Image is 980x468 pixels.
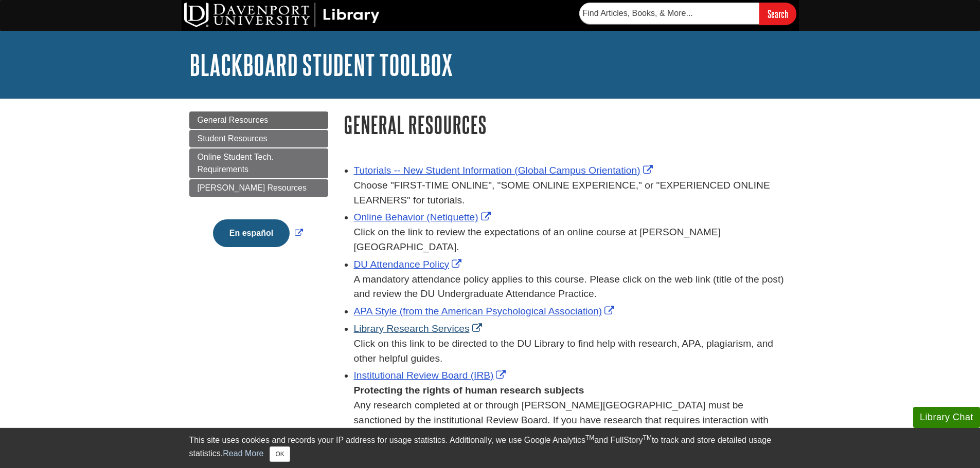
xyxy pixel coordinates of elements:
a: Link opens in new window [354,306,617,316]
span: General Resources [198,116,269,124]
a: [PERSON_NAME] Resources [189,179,328,197]
a: Link opens in new window [354,165,655,176]
span: [PERSON_NAME] Resources [198,183,307,192]
a: Link opens in new window [210,229,306,237]
div: Choose "FIRST-TIME ONLINE", "SOME ONLINE EXPERIENCE," or "EXPERIENCED ONLINE LEARNERS" for tutori... [354,178,791,208]
a: General Resources [189,111,328,129]
div: Guide Page Menu [189,111,328,265]
button: Close [270,446,290,462]
a: Link opens in new window [354,212,493,222]
a: Link opens in new window [354,370,509,381]
a: Online Student Tech. Requirements [189,148,328,178]
img: DU Library [184,3,380,27]
a: Link opens in new window [354,323,485,334]
input: Search [759,3,796,25]
button: Library Chat [913,407,980,428]
sup: TM [585,434,594,441]
form: Searches DU Library's articles, books, and more [579,3,796,25]
span: Online Student Tech. Requirements [198,153,274,174]
a: Read More [223,449,263,458]
sup: TM [643,434,652,441]
div: Click on the link to review the expectations of an online course at [PERSON_NAME][GEOGRAPHIC_DATA]. [354,225,791,255]
input: Find Articles, Books, & More... [579,3,759,24]
a: Link opens in new window [354,259,465,270]
div: This site uses cookies and records your IP address for usage statistics. Additionally, we use Goo... [189,434,791,462]
a: Student Resources [189,130,328,147]
span: Student Resources [198,134,268,143]
div: A mandatory attendance policy applies to this course. Please click on the web link (title of the ... [354,272,791,302]
a: Blackboard Student Toolbox [189,49,453,81]
button: En español [213,219,290,247]
h1: General Resources [344,111,791,138]
div: Click on this link to be directed to the DU Library to find help with research, APA, plagiarism, ... [354,336,791,366]
div: Any research completed at or through [PERSON_NAME][GEOGRAPHIC_DATA] must be sanctioned by the ins... [354,383,791,457]
strong: Protecting the rights of human research subjects [354,385,584,396]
